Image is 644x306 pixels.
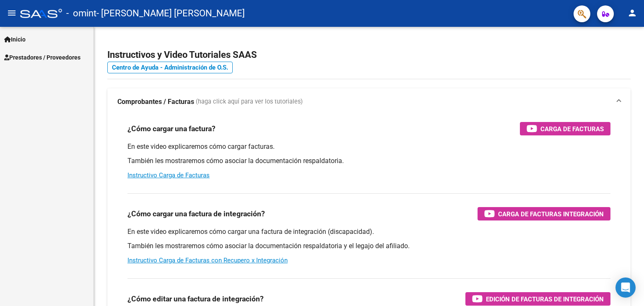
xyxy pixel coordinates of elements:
[7,8,17,18] mat-icon: menu
[127,142,610,151] p: En este video explicaremos cómo cargar facturas.
[196,97,303,106] span: (haga click aquí para ver los tutoriales)
[627,8,637,18] mat-icon: person
[107,62,233,73] a: Centro de Ayuda - Administración de O.S.
[127,227,610,236] p: En este video explicaremos cómo cargar una factura de integración (discapacidad).
[465,292,610,306] button: Edición de Facturas de integración
[127,156,610,166] p: También les mostraremos cómo asociar la documentación respaldatoria.
[127,257,288,264] a: Instructivo Carga de Facturas con Recupero x Integración
[107,47,631,63] h2: Instructivos y Video Tutoriales SAAS
[478,207,610,220] button: Carga de Facturas Integración
[117,97,194,106] strong: Comprobantes / Facturas
[127,241,610,251] p: También les mostraremos cómo asociar la documentación respaldatoria y el legajo del afiliado.
[540,124,604,134] span: Carga de Facturas
[127,171,210,179] a: Instructivo Carga de Facturas
[4,53,80,62] span: Prestadores / Proveedores
[127,123,216,135] h3: ¿Cómo cargar una factura?
[520,122,610,135] button: Carga de Facturas
[96,4,245,23] span: - [PERSON_NAME] [PERSON_NAME]
[498,209,604,219] span: Carga de Facturas Integración
[4,35,26,44] span: Inicio
[127,293,264,305] h3: ¿Cómo editar una factura de integración?
[486,294,604,304] span: Edición de Facturas de integración
[615,277,636,298] div: Open Intercom Messenger
[66,4,96,23] span: - omint
[127,208,265,220] h3: ¿Cómo cargar una factura de integración?
[107,88,631,115] mat-expansion-panel-header: Comprobantes / Facturas (haga click aquí para ver los tutoriales)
